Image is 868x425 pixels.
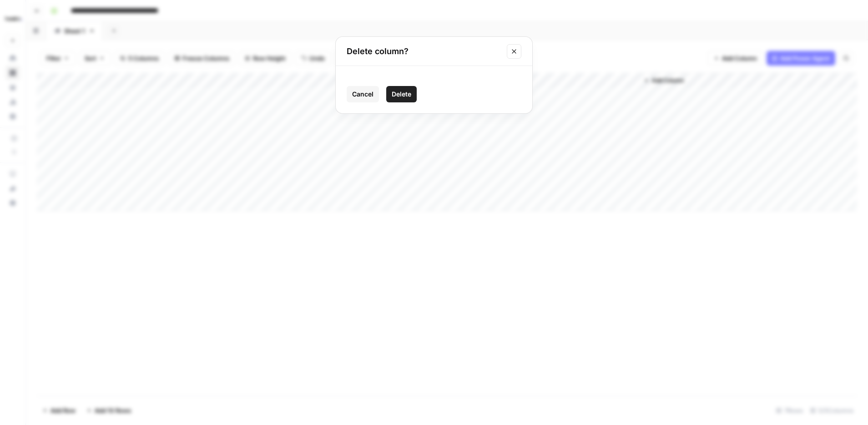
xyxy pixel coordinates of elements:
[507,44,521,59] button: Close modal
[392,90,411,99] span: Delete
[347,45,501,58] h2: Delete column?
[347,86,379,102] button: Cancel
[386,86,417,102] button: Delete
[352,90,373,99] span: Cancel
